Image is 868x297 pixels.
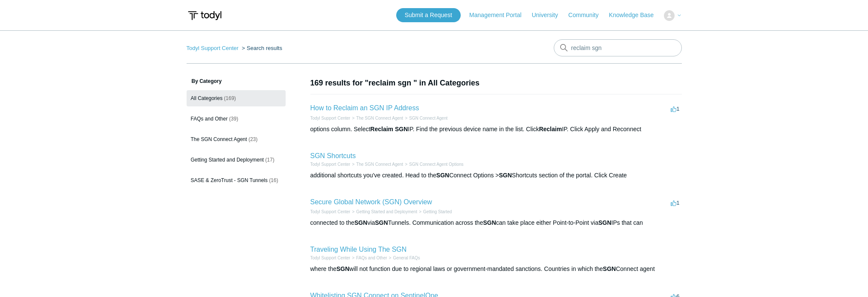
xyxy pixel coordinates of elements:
em: SGN [354,219,367,226]
span: (17) [265,157,274,163]
input: Search [554,39,682,56]
li: FAQs and Other [350,255,387,261]
span: All Categories [191,95,223,101]
span: SASE & ZeroTrust - SGN Tunnels [191,177,268,183]
a: Todyl Support Center [310,116,351,121]
li: Todyl Support Center [310,209,351,215]
a: Management Portal [469,11,530,20]
a: FAQs and Other (39) [187,111,286,127]
a: The SGN Connect Agent [356,162,403,167]
span: Getting Started and Deployment [191,157,264,163]
li: The SGN Connect Agent [350,115,403,121]
a: Getting Started and Deployment (17) [187,152,286,168]
div: additional shortcuts you've created. Head to the Connect Options > Shortcuts section of the porta... [310,171,682,180]
a: The SGN Connect Agent (23) [187,131,286,147]
em: SGN [603,265,616,272]
a: The SGN Connect Agent [356,116,403,121]
li: Todyl Support Center [310,161,351,168]
a: SASE & ZeroTrust - SGN Tunnels (16) [187,172,286,188]
li: SGN Connect Agent Options [403,161,463,168]
a: Knowledge Base [609,11,662,20]
a: Todyl Support Center [187,45,239,51]
a: All Categories (169) [187,90,286,106]
div: where the will not function due to regional laws or government-mandated sanctions. Countries in w... [310,265,682,273]
a: Secure Global Network (SGN) Overview [310,198,432,206]
em: SGN [436,172,449,179]
li: Getting Started [417,209,452,215]
a: Todyl Support Center [310,209,351,214]
a: Traveling While Using The SGN [310,246,407,253]
div: connected to the via Tunnels. Communication across the can take place either Point-to-Point via I... [310,218,682,227]
a: Getting Started and Deployment [356,209,417,214]
em: SGN [598,219,611,226]
span: (23) [248,136,257,142]
span: (16) [269,177,278,183]
a: Todyl Support Center [310,256,351,260]
span: 1 [671,106,679,112]
li: Todyl Support Center [187,45,240,51]
a: Todyl Support Center [310,162,351,167]
em: SGN [336,265,349,272]
span: The SGN Connect Agent [191,136,247,142]
h3: By Category [187,77,286,85]
li: Todyl Support Center [310,255,351,261]
em: Reclaim SGN [370,126,408,132]
a: SGN Connect Agent [409,116,447,121]
li: General FAQs [387,255,420,261]
span: (169) [224,95,236,101]
a: SGN Shortcuts [310,152,356,159]
a: FAQs and Other [356,256,387,260]
li: Todyl Support Center [310,115,351,121]
a: University [532,11,566,20]
em: SGN [499,172,512,179]
em: Reclaim [539,126,562,132]
a: General FAQs [393,256,420,260]
div: options column. Select IP. Find the previous device name in the list. Click IP. Click Apply and R... [310,125,682,134]
span: (39) [229,116,238,122]
span: 1 [671,200,679,206]
a: SGN Connect Agent Options [409,162,463,167]
span: FAQs and Other [191,116,228,122]
img: Todyl Support Center Help Center home page [187,8,223,24]
a: How to Reclaim an SGN IP Address [310,104,419,112]
li: The SGN Connect Agent [350,161,403,168]
li: SGN Connect Agent [403,115,447,121]
a: Community [568,11,607,20]
a: Submit a Request [396,8,461,22]
em: SGN [375,219,388,226]
li: Search results [240,45,282,51]
li: Getting Started and Deployment [350,209,417,215]
h1: 169 results for "reclaim sgn " in All Categories [310,77,682,89]
em: SGN [483,219,496,226]
a: Getting Started [423,209,452,214]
